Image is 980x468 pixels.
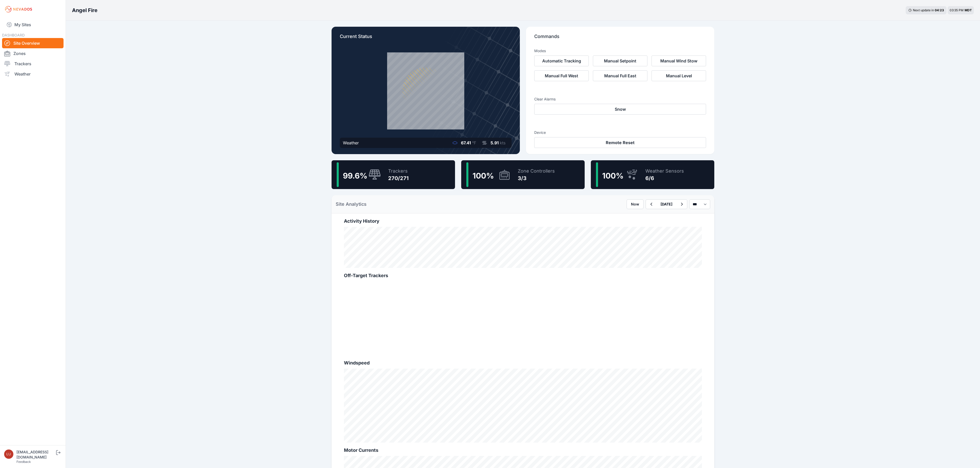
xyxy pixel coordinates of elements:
[2,69,64,79] a: Weather
[652,70,706,81] button: Manual Level
[534,137,706,148] button: Remote Reset
[2,59,64,69] a: Trackers
[2,38,64,48] a: Site Overview
[461,140,471,145] span: 67.41
[388,175,409,182] div: 270/271
[518,175,555,182] div: 3/3
[591,160,714,189] a: 100%Weather Sensors6/6
[593,70,647,81] button: Manual Full East
[344,272,702,279] h2: Off-Target Trackers
[656,200,676,209] button: [DATE]
[500,140,505,145] span: kts
[344,218,702,225] h2: Activity History
[913,8,934,12] span: Next update in
[627,199,644,209] button: Now
[340,33,512,44] p: Current Status
[2,33,25,37] span: DASHBOARD
[534,33,706,44] p: Commands
[2,18,64,31] a: My Sites
[72,4,97,17] nav: Breadcrumb
[652,55,706,66] button: Manual Wind Stow
[336,201,367,208] h2: Site Analytics
[950,8,964,12] span: 03:35 PM
[4,450,13,459] img: luke.beaumont@nevados.solar
[472,140,476,145] span: °F
[965,8,972,12] span: MDT
[473,171,494,180] span: 100 %
[534,55,589,66] button: Automatic Tracking
[491,140,499,145] span: 5.91
[388,167,409,175] div: Trackers
[534,70,589,81] button: Manual Full West
[593,55,647,66] button: Manual Setpoint
[332,160,455,189] a: 99.6%Trackers270/271
[344,359,702,367] h2: Windspeed
[645,175,684,182] div: 6/6
[602,171,623,180] span: 100 %
[16,450,55,460] div: [EMAIL_ADDRESS][DOMAIN_NAME]
[534,104,706,115] button: Snow
[534,48,546,53] h3: Modes
[534,130,706,135] h3: Device
[645,167,684,175] div: Weather Sensors
[935,8,944,12] div: 04 : 23
[72,7,97,14] h3: Angel Fire
[16,460,31,464] a: Feedback
[461,160,585,189] a: 100%Zone Controllers3/3
[534,97,706,102] h3: Clear Alarms
[4,5,33,13] img: Nevados
[518,167,555,175] div: Zone Controllers
[2,48,64,59] a: Zones
[343,171,367,180] span: 99.6 %
[343,140,359,146] div: Weather
[344,447,702,454] h2: Motor Currents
